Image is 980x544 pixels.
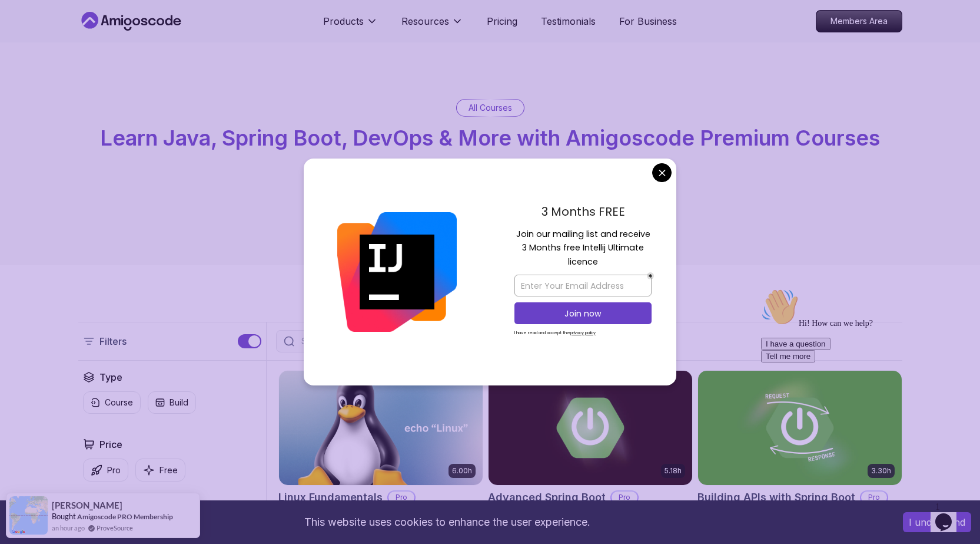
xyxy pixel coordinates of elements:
p: Members Area [816,11,902,32]
p: Products [323,14,364,28]
button: Tell me more [5,67,59,79]
img: Building APIs with Spring Boot card [698,371,902,485]
span: Learn Java, Spring Boot, DevOps & More with Amigoscode Premium Courses [100,125,880,151]
img: Linux Fundamentals card [279,371,483,485]
button: Pro [83,459,128,482]
iframe: chat widget [756,283,968,491]
a: ProveSource [97,523,133,533]
a: Members Area [816,10,902,32]
a: For Business [619,14,677,28]
a: Pricing [487,14,517,28]
a: Amigoscode PRO Membership [77,512,173,521]
p: Pro [388,492,414,503]
p: Resources [401,14,449,28]
input: Search Java, React, Spring boot ... [299,335,551,347]
button: Resources [401,14,463,38]
div: 👋Hi! How can we help?I have a questionTell me more [5,5,217,79]
p: All Courses [469,102,512,114]
p: Master in-demand skills like Java, Spring Boot, DevOps, React, and more through hands-on, expert-... [293,159,688,209]
img: :wave: [5,5,42,42]
button: Accept cookies [903,512,971,532]
span: an hour ago [52,523,85,533]
a: Testimonials [541,14,596,28]
p: Free [160,464,178,476]
span: [PERSON_NAME] [52,500,122,510]
p: Course [105,397,133,408]
button: Course [83,391,141,414]
p: 6.00h [452,466,472,476]
h2: Advanced Spring Boot [488,489,606,506]
a: Linux Fundamentals card6.00hLinux FundamentalsProLearn the fundamentals of Linux and how to use t... [278,370,483,533]
iframe: chat widget [931,497,968,532]
img: Advanced Spring Boot card [489,371,692,485]
button: I have a question [5,54,74,67]
p: Pro [861,492,887,503]
h2: Linux Fundamentals [278,489,383,506]
button: Build [148,391,196,414]
h2: Building APIs with Spring Boot [697,489,855,506]
p: Filters [99,334,127,348]
p: Build [170,397,188,408]
p: 5.18h [665,466,682,476]
h2: Price [99,437,122,451]
div: This website uses cookies to enhance the user experience. [9,509,885,535]
p: Pro [612,492,637,503]
img: provesource social proof notification image [9,496,48,535]
button: Free [135,459,185,482]
button: Products [323,14,378,38]
h2: Type [99,370,122,384]
span: Hi! How can we help? [5,35,117,44]
p: Pro [107,464,121,476]
span: Bought [52,512,76,521]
